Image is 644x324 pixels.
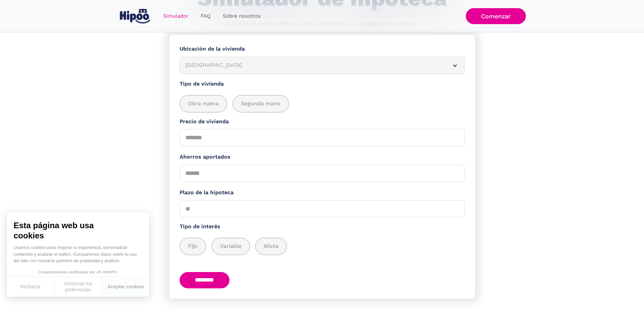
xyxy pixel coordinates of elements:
[188,100,219,108] span: Obra nueva
[195,10,217,23] a: FAQ
[180,45,465,53] label: Ubicación de la vivienda
[217,10,267,23] a: Sobre nosotros
[180,95,465,112] div: add_description_here
[180,57,465,74] article: [GEOGRAPHIC_DATA]
[241,100,280,108] span: Segunda mano
[180,222,465,231] label: Tipo de interés
[188,242,198,251] span: Fijo
[180,188,465,197] label: Plazo de la hipoteca
[157,10,195,23] a: Simulador
[180,118,465,126] label: Precio de vivienda
[180,153,465,161] label: Ahorros aportados
[180,238,465,255] div: add_description_here
[466,8,526,24] a: Comenzar
[169,35,475,299] form: Simulador Form
[118,6,152,26] a: home
[180,80,465,88] label: Tipo de vivienda
[185,61,443,70] div: [GEOGRAPHIC_DATA]
[220,242,241,251] span: Variable
[264,242,278,251] span: Mixta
